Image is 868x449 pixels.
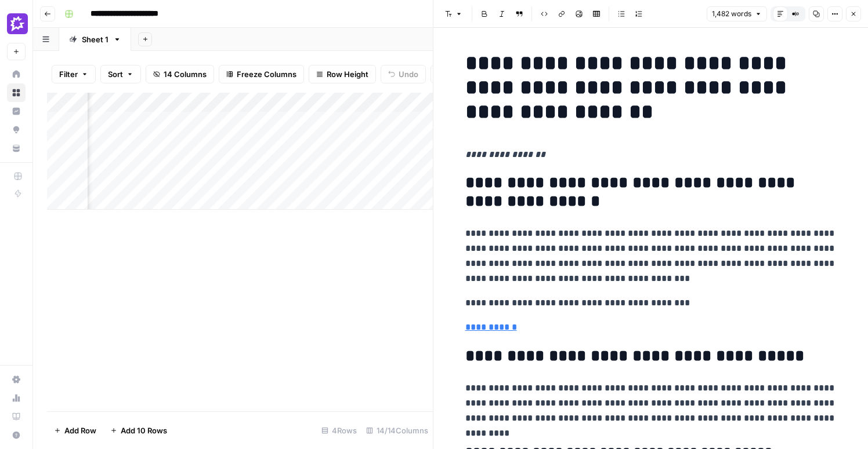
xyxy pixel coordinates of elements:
[327,68,368,80] span: Row Height
[7,407,26,426] a: Learning Hub
[146,65,214,83] button: 14 Columns
[381,65,426,83] button: Undo
[399,68,418,80] span: Undo
[108,68,123,80] span: Sort
[7,9,26,38] button: Workspace: Gong
[164,68,207,80] span: 14 Columns
[361,421,433,440] div: 14/14 Columns
[712,9,751,19] span: 1,482 words
[52,65,96,83] button: Filter
[7,65,26,83] a: Home
[237,68,296,80] span: Freeze Columns
[7,139,26,158] a: Your Data
[707,6,767,21] button: 1,482 words
[7,426,26,444] button: Help + Support
[317,421,361,440] div: 4 Rows
[7,121,26,139] a: Opportunities
[7,389,26,407] a: Usage
[82,34,108,45] div: Sheet 1
[7,370,26,389] a: Settings
[7,102,26,121] a: Insights
[59,28,131,51] a: Sheet 1
[309,65,376,83] button: Row Height
[64,425,96,436] span: Add Row
[219,65,304,83] button: Freeze Columns
[121,425,167,436] span: Add 10 Rows
[7,83,26,102] a: Browse
[59,68,78,80] span: Filter
[7,13,28,34] img: Gong Logo
[47,421,103,440] button: Add Row
[100,65,141,83] button: Sort
[103,421,174,440] button: Add 10 Rows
